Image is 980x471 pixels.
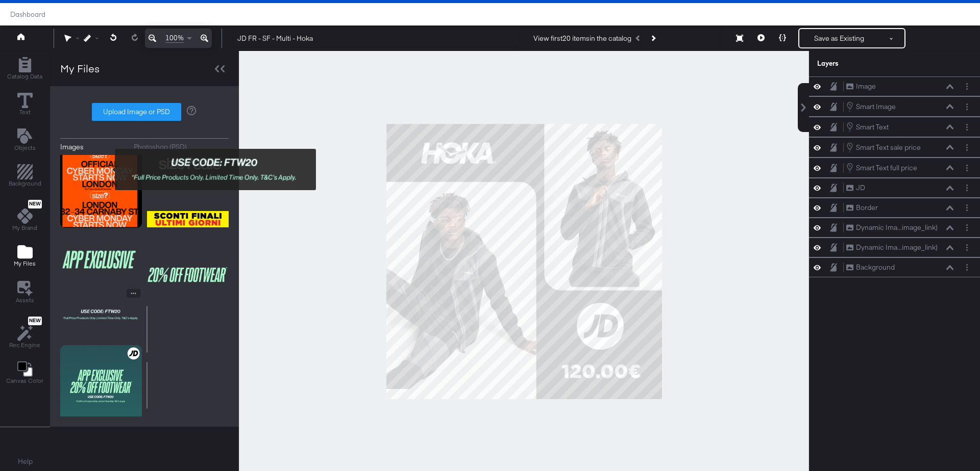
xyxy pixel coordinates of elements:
[856,223,938,232] div: Dynamic Ima...image_link)
[856,243,938,252] div: Dynamic Ima...image_link)
[60,142,84,152] div: Images
[809,117,980,137] div: Smart TextLayer Options
[856,203,878,213] div: Border
[856,122,889,132] div: Smart Text
[809,257,980,277] div: BackgroundLayer Options
[962,242,972,253] button: Layer Options
[962,122,972,133] button: Layer Options
[856,183,865,193] div: JD
[11,453,40,471] button: Help
[60,61,100,76] div: My Files
[16,296,34,304] span: Assets
[809,178,980,198] div: JDLayer Options
[9,341,40,349] span: Rec Engine
[1,55,48,84] button: Add Rectangle
[6,198,43,235] button: NewMy Brand
[11,90,39,119] button: Text
[846,121,889,133] button: Smart Text
[14,144,36,152] span: Objects
[134,142,229,152] button: Photoshop (PSD)
[809,198,980,218] div: BorderLayer Options
[962,222,972,233] button: Layer Options
[533,34,631,43] div: View first 20 items in the catalog
[809,158,980,178] div: Smart Text full priceLayer Options
[846,222,938,233] button: Dynamic Ima...image_link)
[856,102,896,112] div: Smart Image
[962,182,972,193] button: Layer Options
[846,162,918,173] button: Smart Text full price
[28,318,42,324] span: New
[10,10,45,18] a: Dashboard
[8,242,42,271] button: Add Files
[165,33,184,43] span: 100%
[809,137,980,158] div: Smart Text sale priceLayer Options
[856,143,921,152] div: Smart Text sale price
[28,201,42,207] span: New
[9,179,41,188] span: Background
[646,29,660,47] button: Next Product
[846,242,938,253] button: Dynamic Ima...image_link)
[10,278,40,307] button: Assets
[8,126,42,155] button: Add Text
[12,224,37,232] span: My Brand
[846,81,876,92] button: Image
[127,289,140,298] button: Image Options
[962,262,972,273] button: Layer Options
[962,81,972,92] button: Layer Options
[856,82,876,91] div: Image
[809,76,980,96] div: ImageLayer Options
[60,142,126,152] button: Images
[809,238,980,257] div: Dynamic Ima...image_link)Layer Options
[799,29,879,47] button: Save as Existing
[14,259,36,268] span: My Files
[817,59,921,68] div: Layers
[19,108,31,116] span: Text
[962,101,972,112] button: Layer Options
[846,202,878,213] button: Border
[962,163,972,173] button: Layer Options
[809,218,980,238] div: Dynamic Ima...image_link)Layer Options
[7,72,42,81] span: Catalog Data
[846,142,921,153] button: Smart Text sale price
[18,457,33,466] a: Help
[809,96,980,117] div: Smart ImageLayer Options
[962,202,972,213] button: Layer Options
[3,162,47,191] button: Add Rectangle
[962,142,972,153] button: Layer Options
[846,101,896,112] button: Smart Image
[856,163,917,173] div: Smart Text full price
[6,377,43,385] span: Canvas Color
[846,262,895,273] button: Background
[856,263,895,272] div: Background
[134,142,187,152] div: Photoshop (PSD)
[3,314,46,352] button: NewRec Engine
[846,182,866,193] button: JD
